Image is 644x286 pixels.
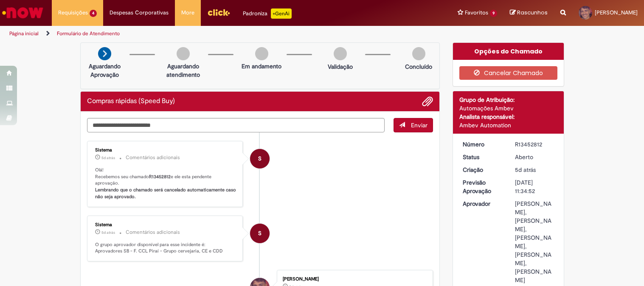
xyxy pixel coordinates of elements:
button: Enviar [394,118,433,132]
p: Olá! Recebemos seu chamado e ele esta pendente aprovação. [95,167,236,200]
p: Aguardando atendimento [163,62,204,79]
p: Em andamento [242,62,281,70]
span: Favoritos [465,8,488,17]
b: R13452812 [149,174,171,180]
div: Sistema [95,222,236,227]
img: img-circle-grey.png [177,47,190,60]
div: 27/08/2025 14:34:52 [515,165,554,174]
p: Concluído [405,62,432,71]
div: R13452812 [515,140,554,149]
button: Adicionar anexos [422,96,433,107]
div: Padroniza [243,8,292,19]
dt: Número [456,140,509,149]
span: S [258,223,262,244]
img: img-circle-grey.png [334,47,347,60]
div: Opções do Chamado [453,43,564,60]
time: 27/08/2025 14:34:52 [515,166,536,174]
div: [PERSON_NAME] [283,277,424,282]
div: Automações Ambev [459,104,557,112]
dt: Previsão Aprovação [456,178,509,195]
img: click_logo_yellow_360x200.png [207,6,230,19]
div: Grupo de Atribuição: [459,95,557,104]
p: Aguardando Aprovação [84,62,125,79]
p: +GenAi [271,8,292,19]
div: Sistema [95,148,236,153]
p: O grupo aprovador disponível para esse incidente é: Aprovadores SB - F. CCL Piraí - Grupo cerveja... [95,241,236,255]
span: More [181,8,194,17]
div: [DATE] 11:34:52 [515,178,554,195]
h2: Compras rápidas (Speed Buy) Histórico de tíquete [87,98,175,105]
img: img-circle-grey.png [255,47,268,60]
a: Formulário de Atendimento [57,30,120,37]
dt: Aprovador [456,199,509,208]
div: Ambev Automation [459,121,557,129]
button: Cancelar Chamado [459,66,557,80]
div: System [250,149,270,168]
img: ServiceNow [1,4,45,21]
a: Página inicial [9,30,39,37]
small: Comentários adicionais [126,229,180,236]
span: 4 [90,10,97,17]
span: Rascunhos [517,8,548,17]
span: Despesas Corporativas [110,8,169,17]
span: 9 [490,10,497,17]
img: arrow-next.png [98,47,111,60]
small: Comentários adicionais [126,154,180,161]
span: 5d atrás [101,230,115,235]
dt: Status [456,153,509,161]
dt: Criação [456,165,509,174]
div: Analista responsável: [459,112,557,121]
div: System [250,224,270,243]
span: Enviar [411,121,427,129]
span: 5d atrás [101,155,115,160]
div: [PERSON_NAME], [PERSON_NAME], [PERSON_NAME], [PERSON_NAME], [PERSON_NAME] [515,199,554,284]
img: img-circle-grey.png [412,47,425,60]
textarea: Digite sua mensagem aqui... [87,118,385,132]
time: 27/08/2025 14:35:02 [101,230,115,235]
span: 5d atrás [515,166,536,174]
span: Requisições [58,8,88,17]
span: S [258,149,262,169]
div: Aberto [515,153,554,161]
a: Rascunhos [510,9,548,17]
span: [PERSON_NAME] [595,9,638,16]
p: Validação [328,62,353,71]
ul: Trilhas de página [6,26,423,42]
b: Lembrando que o chamado será cancelado automaticamente caso não seja aprovado. [95,187,237,200]
time: 27/08/2025 14:35:05 [101,155,115,160]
